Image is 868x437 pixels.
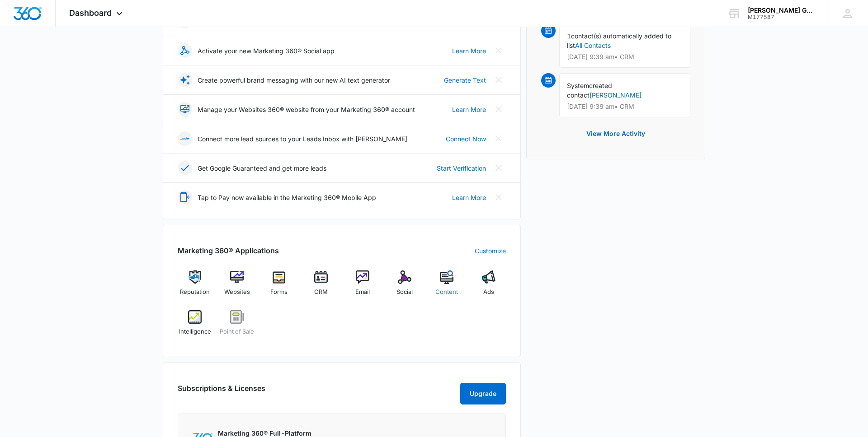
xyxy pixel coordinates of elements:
a: Point of Sale [220,310,255,343]
button: Close [491,131,506,146]
a: Reputation [178,270,212,303]
span: 1 [567,32,571,40]
span: Reputation [180,288,210,297]
p: Connect more lead sources to your Leads Inbox with [PERSON_NAME] [198,134,407,144]
span: Websites [224,288,250,297]
a: Connect Now [446,134,486,144]
a: Content [429,270,464,303]
a: All Contacts [575,42,611,49]
h2: Marketing 360® Applications [178,245,279,256]
a: Email [345,270,380,303]
span: CRM [314,288,328,297]
span: Email [355,288,370,297]
span: Intelligence [179,327,211,336]
button: View More Activity [577,123,654,144]
span: contact(s) automatically added to list [567,32,671,49]
p: Manage your Websites 360® website from your Marketing 360® account [198,105,415,114]
span: Ads [483,288,494,297]
span: created contact [567,82,612,99]
span: System [567,82,589,89]
button: Close [491,73,506,87]
a: Learn More [452,193,486,202]
span: Content [435,288,458,297]
span: Forms [270,288,288,297]
div: account id [748,14,814,20]
p: [DATE] 9:39 am • CRM [567,103,683,110]
a: Customize [475,246,506,256]
p: Tap to Pay now available in the Marketing 360® Mobile App [198,193,376,202]
a: Start Verification [437,163,486,173]
div: account name [748,7,814,14]
button: Close [491,161,506,175]
a: Intelligence [178,310,212,343]
p: Get Google Guaranteed and get more leads [198,163,326,173]
button: Close [491,102,506,116]
h2: Subscriptions & Licenses [178,383,265,401]
button: Close [491,43,506,58]
a: Generate Text [444,75,486,85]
a: CRM [303,270,338,303]
button: Upgrade [460,383,506,404]
span: Point of Sale [220,327,254,336]
a: Social [387,270,422,303]
a: [PERSON_NAME] [590,91,642,99]
a: Forms [262,270,297,303]
a: Learn More [452,46,486,56]
a: Websites [220,270,255,303]
a: Ads [471,270,506,303]
span: Social [396,288,413,297]
button: Close [491,190,506,205]
a: Learn More [452,105,486,114]
span: Dashboard [69,8,112,18]
p: Create powerful brand messaging with our new AI text generator [198,75,390,85]
p: Activate your new Marketing 360® Social app [198,46,335,56]
p: [DATE] 9:39 am • CRM [567,54,683,60]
